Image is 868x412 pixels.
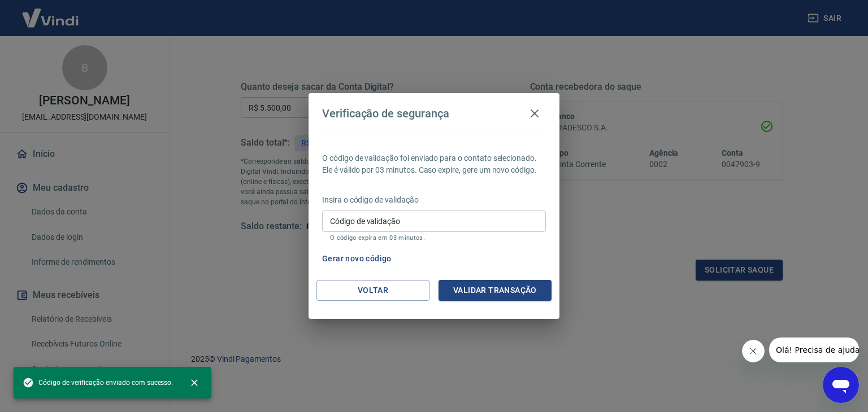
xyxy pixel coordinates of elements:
p: O código de validação foi enviado para o contato selecionado. Ele é válido por 03 minutos. Caso e... [322,152,546,176]
iframe: Fechar mensagem [742,340,765,362]
button: Voltar [316,280,429,301]
button: Validar transação [439,280,552,301]
span: Código de verificação enviado com sucesso. [23,377,173,388]
h4: Verificação de segurança [322,107,449,120]
iframe: Mensagem da empresa [769,338,859,362]
span: Olá! Precisa de ajuda? [7,8,95,17]
button: close [182,370,207,395]
p: Insira o código de validação [322,194,546,206]
button: Gerar novo código [318,248,396,269]
iframe: Botão para abrir a janela de mensagens [823,367,859,403]
p: O código expira em 03 minutos. [330,234,538,242]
